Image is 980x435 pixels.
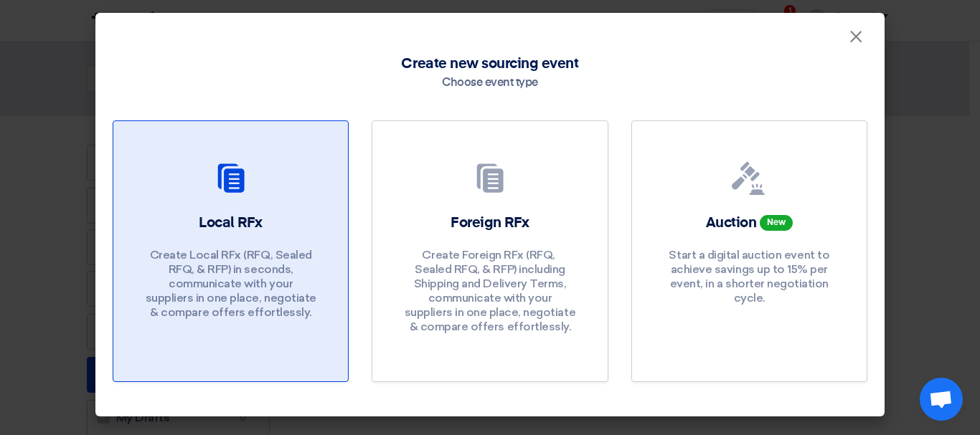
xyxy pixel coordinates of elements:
[849,26,863,54] font: ×
[146,248,316,319] font: Create Local RFx (RFQ, ​​Sealed RFQ, & RFP) in seconds, communicate with your suppliers in one pl...
[837,23,875,52] button: Close
[113,120,349,382] a: Local RFx Create Local RFx (RFQ, ​​Sealed RFQ, & RFP) in seconds, communicate with your suppliers...
[767,219,786,227] font: New
[199,216,263,230] font: Local RFx
[442,77,538,89] font: Choose event type
[706,216,757,230] font: Auction
[372,120,608,382] a: Foreign RFx Create Foreign RFx (RFQ, ​​Sealed RFQ, & RFP) including Shipping and Delivery Terms, ...
[920,378,963,421] div: Open chat
[451,216,529,230] font: Foreign RFx
[401,57,578,71] font: Create new sourcing event
[631,120,867,382] a: Auction New Start a digital auction event to achieve savings up to 15% per event, in a shorter ne...
[405,248,575,333] font: Create Foreign RFx (RFQ, ​​Sealed RFQ, & RFP) including Shipping and Delivery Terms, communicate ...
[669,248,829,305] font: Start a digital auction event to achieve savings up to 15% per event, in a shorter negotiation cy...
